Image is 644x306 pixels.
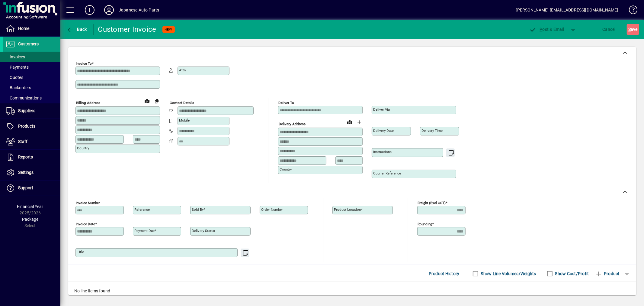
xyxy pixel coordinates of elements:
span: Invoices [6,54,25,59]
label: Show Line Volumes/Weights [480,271,536,277]
a: Staff [3,134,60,149]
a: View on map [345,117,354,127]
button: Product [592,268,623,279]
button: Product History [426,268,462,279]
span: ost & Email [529,27,564,32]
span: Suppliers [18,108,35,113]
div: Customer Invoice [98,24,156,34]
div: Japanese Auto Parts [119,5,159,15]
span: Support [18,185,33,190]
a: Quotes [3,72,60,83]
span: Reports [18,155,33,159]
span: Settings [18,170,34,175]
a: Settings [3,165,60,180]
mat-label: Invoice To [76,61,92,66]
app-page-header-button: Back [60,24,94,35]
span: Payments [6,65,29,70]
mat-label: Order number [261,207,283,212]
button: Post & Email [526,24,567,35]
mat-label: Delivery date [373,129,394,133]
a: Home [3,21,60,36]
a: Products [3,119,60,134]
button: Choose address [354,117,364,127]
a: Backorders [3,83,60,93]
span: Package [22,217,38,222]
span: S [628,27,631,32]
button: Profile [99,5,119,15]
span: Back [67,27,87,32]
span: Home [18,26,29,31]
span: Product [595,269,620,278]
a: Suppliers [3,103,60,119]
a: Knowledge Base [624,1,636,21]
span: Backorders [6,85,31,90]
span: Product History [429,269,460,278]
label: Show Cost/Profit [554,271,589,277]
mat-label: Courier Reference [373,171,401,175]
a: Invoices [3,52,60,62]
mat-label: Delivery time [421,129,443,133]
button: Add [80,5,99,15]
a: Communications [3,93,60,103]
mat-label: Attn [179,68,186,72]
a: View on map [142,96,152,106]
span: Customers [18,41,39,46]
mat-label: Country [77,146,89,150]
mat-label: Instructions [373,150,392,154]
span: Communications [6,96,42,100]
mat-label: Invoice number [76,201,100,205]
span: P [540,27,543,32]
span: Financial Year [17,204,43,209]
mat-label: Mobile [179,118,190,122]
div: No line items found [68,282,636,300]
span: NEW [165,28,172,31]
a: Support [3,181,60,196]
mat-label: Deliver via [373,107,390,112]
mat-label: Payment due [134,229,155,233]
div: [PERSON_NAME] [EMAIL_ADDRESS][DOMAIN_NAME] [516,5,618,15]
button: Copy to Delivery address [152,96,162,106]
a: Reports [3,150,60,165]
span: Quotes [6,75,23,80]
span: ave [628,24,638,34]
mat-label: Delivery status [192,229,215,233]
mat-label: Country [280,167,292,171]
mat-label: Title [77,250,84,254]
mat-label: Freight (excl GST) [418,201,446,205]
mat-label: Product location [334,207,361,212]
mat-label: Invoice date [76,222,95,226]
button: Back [65,24,88,35]
span: Staff [18,139,27,144]
span: Products [18,124,35,129]
mat-label: Deliver To [278,101,294,105]
button: Save [627,24,639,35]
a: Payments [3,62,60,72]
mat-label: Reference [134,207,150,212]
mat-label: Rounding [418,222,432,226]
mat-label: Sold by [192,207,203,212]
